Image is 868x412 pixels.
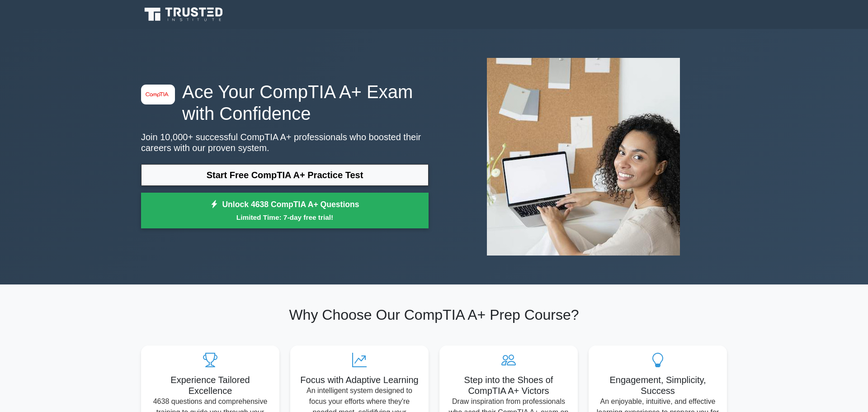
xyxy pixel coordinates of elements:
[152,212,417,223] small: Limited Time: 7-day free trial!
[141,306,727,323] h2: Why Choose Our CompTIA A+ Prep Course?
[141,193,429,229] a: Unlock 4638 CompTIA A+ QuestionsLimited Time: 7-day free trial!
[141,132,429,153] p: Join 10,000+ successful CompTIA A+ professionals who boosted their careers with our proven system.
[297,374,421,385] h5: Focus with Adaptive Learning
[447,374,571,396] h5: Step into the Shoes of CompTIA A+ Victors
[596,374,720,396] h5: Engagement, Simplicity, Success
[141,81,429,124] h1: Ace Your CompTIA A+ Exam with Confidence
[141,164,429,186] a: Start Free CompTIA A+ Practice Test
[148,374,272,396] h5: Experience Tailored Excellence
